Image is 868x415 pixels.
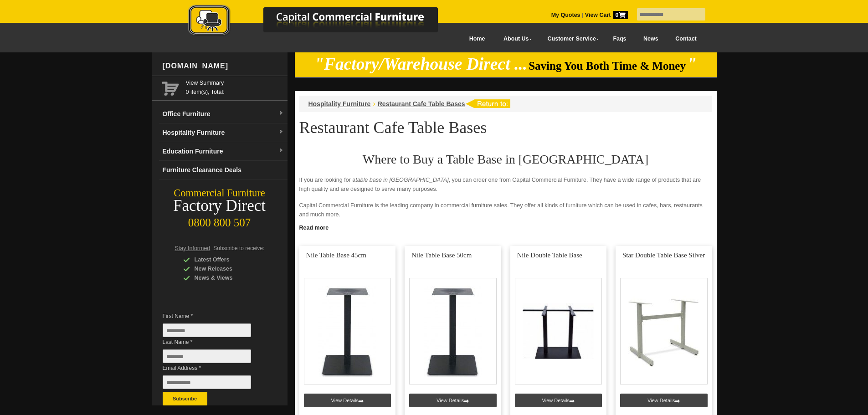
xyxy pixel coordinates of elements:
a: Faqs [605,29,635,49]
a: Hospitality Furnituredropdown [159,123,288,142]
img: dropdown [278,148,284,154]
div: 0800 800 507 [152,212,288,229]
img: Capital Commercial Furniture Logo [163,5,482,38]
a: View Cart0 [583,12,627,18]
div: Commercial Furniture [152,187,288,200]
span: 0 item(s), Total: [186,78,284,95]
button: Subscribe [163,392,207,405]
a: Office Furnituredropdown [159,105,288,123]
a: View Summary [186,78,284,87]
a: Contact [667,29,705,49]
img: dropdown [278,111,284,116]
a: Restaurant Cafe Table Bases [378,100,465,108]
h2: Where to Buy a Table Base in [GEOGRAPHIC_DATA] [299,153,712,166]
em: " [687,55,697,73]
em: "Factory/Warehouse Direct ... [314,55,527,73]
a: About Us [493,29,537,49]
div: Latest Offers [183,255,270,264]
p: Capital Commercial Furniture is the leading company in commercial furniture sales. They offer all... [299,201,712,219]
a: Click to read more [295,221,717,232]
a: Furniture Clearance Deals [159,161,288,179]
input: Email Address * [163,375,251,389]
a: News [635,29,667,49]
span: Saving You Both Time & Money [529,60,686,72]
em: table base in [GEOGRAPHIC_DATA] [355,177,448,183]
div: [DOMAIN_NAME] [159,52,288,80]
img: return to [465,99,510,108]
a: Hospitality Furniture [308,100,371,108]
input: Last Name * [163,349,251,363]
a: Education Furnituredropdown [159,142,288,161]
div: New Releases [183,264,270,273]
p: If you are looking for a , you can order one from Capital Commercial Furniture. They have a wide ... [299,175,712,194]
div: Factory Direct [152,200,288,212]
div: News & Views [183,273,270,282]
img: dropdown [278,129,284,135]
span: Stay Informed [175,245,211,251]
strong: View Cart [585,12,628,18]
span: Last Name * [163,338,265,347]
input: First Name * [163,323,251,337]
span: Subscribe to receive: [213,245,264,251]
a: Customer Service [537,29,604,49]
span: Email Address * [163,364,265,373]
a: My Quotes [551,12,580,18]
a: Capital Commercial Furniture Logo [163,5,482,41]
span: First Name * [163,312,265,321]
h1: Restaurant Cafe Table Bases [299,119,712,136]
li: › [373,99,375,108]
span: 0 [613,11,628,19]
